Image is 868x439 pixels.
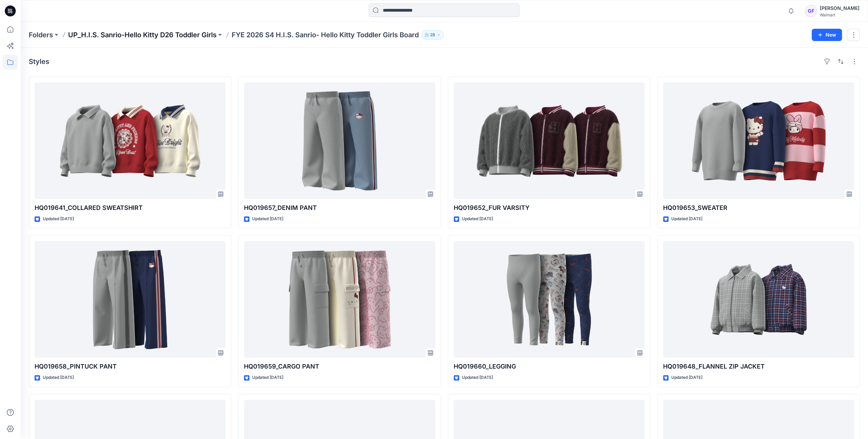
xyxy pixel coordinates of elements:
a: HQ019652_FUR VARSITY [454,82,645,199]
button: New [812,29,842,41]
a: HQ019653_SWEATER [663,82,854,199]
p: HQ019660_LEGGING [454,362,645,371]
a: HQ019641_COLLARED SWEATSHIRT [35,82,225,199]
div: [PERSON_NAME] [820,4,859,12]
a: Folders [29,30,53,40]
p: Updated [DATE] [671,374,702,381]
p: HQ019658_PINTUCK PANT [35,362,225,371]
p: HQ019659_CARGO PANT [244,362,435,371]
p: HQ019653_SWEATER [663,203,854,213]
p: Updated [DATE] [43,215,74,223]
p: Updated [DATE] [252,374,283,381]
p: Updated [DATE] [43,374,74,381]
p: HQ019641_COLLARED SWEATSHIRT [35,203,225,213]
h4: Styles [29,57,49,66]
p: 28 [430,31,435,39]
button: 28 [422,30,444,40]
p: Updated [DATE] [462,215,493,223]
p: Updated [DATE] [671,215,702,223]
p: HQ019648_FLANNEL ZIP JACKET [663,362,854,371]
p: Updated [DATE] [252,215,283,223]
p: Updated [DATE] [462,374,493,381]
p: HQ019657_DENIM PANT [244,203,435,213]
a: HQ019660_LEGGING [454,241,645,358]
a: HQ019659_CARGO PANT [244,241,435,358]
a: UP_H.I.S. Sanrio-Hello Kitty D26 Toddler Girls [68,30,217,40]
p: HQ019652_FUR VARSITY [454,203,645,213]
p: FYE 2026 S4 H.I.S. Sanrio- Hello Kitty Toddler Girls Board [232,30,419,40]
a: HQ019648_FLANNEL ZIP JACKET [663,241,854,358]
div: Walmart [820,12,859,17]
a: HQ019657_DENIM PANT [244,82,435,199]
div: GF [805,5,817,17]
a: HQ019658_PINTUCK PANT [35,241,225,358]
